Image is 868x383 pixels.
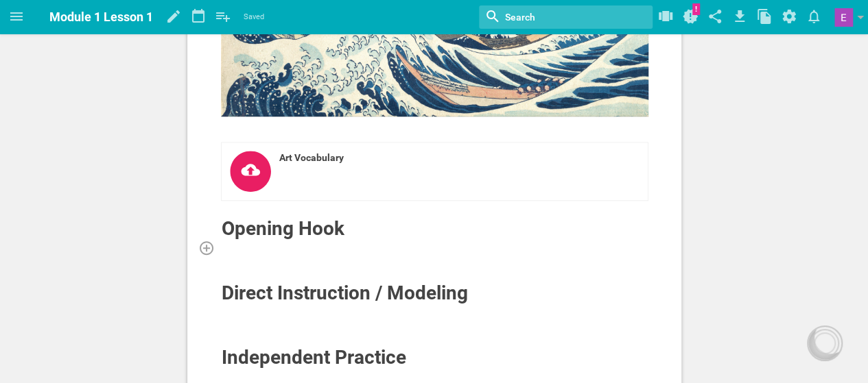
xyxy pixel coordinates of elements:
[222,282,468,304] span: Direct Instruction / Modeling
[49,10,153,24] span: Module 1 Lesson 1
[504,8,607,26] input: Search
[279,151,574,164] div: Art Vocabulary
[244,10,264,24] span: Saved
[221,142,648,201] a: Art Vocabulary
[222,217,344,240] span: Opening Hook
[222,346,406,369] span: Independent Practice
